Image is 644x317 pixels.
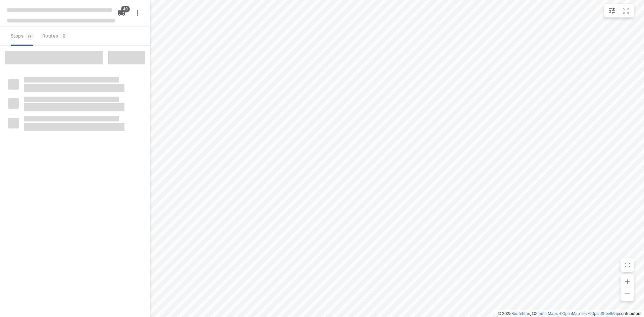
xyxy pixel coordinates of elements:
a: Routetitan [512,311,530,316]
div: small contained button group [604,4,634,17]
a: OpenMapTiles [562,311,588,316]
button: Map settings [605,4,619,17]
a: Stadia Maps [535,311,558,316]
a: OpenStreetMap [591,311,619,316]
li: © 2025 , © , © © contributors [498,311,641,316]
